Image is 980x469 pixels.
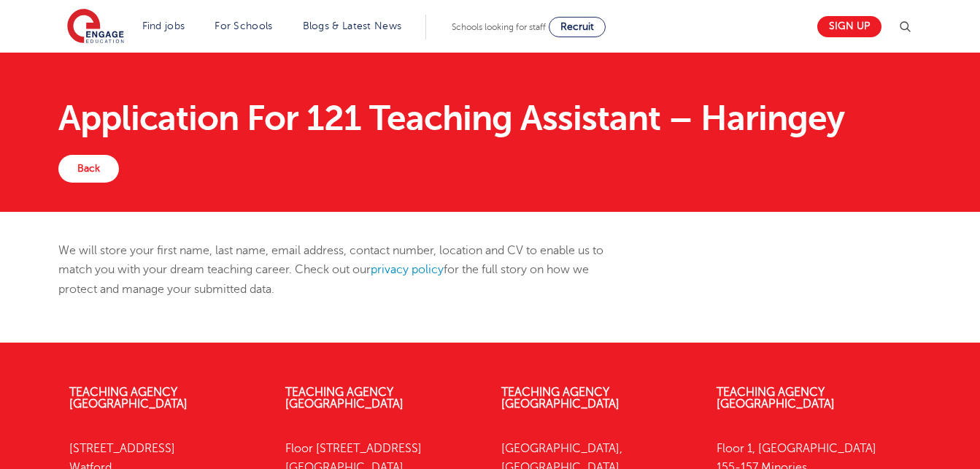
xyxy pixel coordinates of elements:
p: We will store your first name, last name, email address, contact number, location and CV to enabl... [58,241,627,299]
a: Teaching Agency [GEOGRAPHIC_DATA] [69,386,188,411]
a: Find jobs [142,20,185,31]
span: Recruit [560,21,594,32]
a: privacy policy [371,263,444,276]
a: Blogs & Latest News [303,20,402,31]
img: Engage Education [67,9,124,45]
a: Sign up [817,16,881,37]
a: Teaching Agency [GEOGRAPHIC_DATA] [717,386,835,411]
a: For Schools [215,20,272,31]
a: Teaching Agency [GEOGRAPHIC_DATA] [501,386,620,411]
a: Recruit [549,17,606,37]
a: Back [58,155,119,183]
h1: Application For 121 Teaching Assistant – Haringey [58,101,922,136]
span: Schools looking for staff [452,22,546,32]
a: Teaching Agency [GEOGRAPHIC_DATA] [285,386,404,411]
